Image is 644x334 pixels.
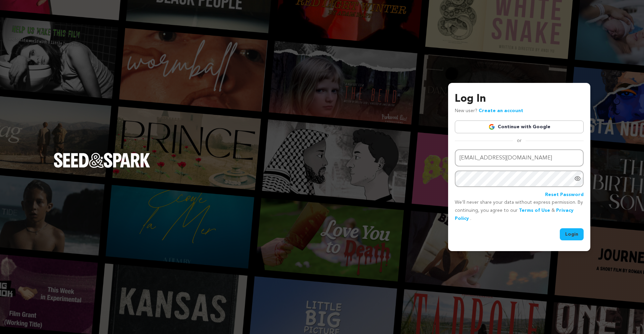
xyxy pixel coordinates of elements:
a: Create an account [479,108,523,113]
a: Reset Password [545,191,584,199]
p: New user? [455,107,523,115]
a: Privacy Policy [455,208,574,221]
img: Seed&Spark Logo [54,153,150,168]
p: We’ll never share your data without express permission. By continuing, you agree to our & . [455,199,584,223]
a: Show password as plain text. Warning: this will display your password on the screen. [574,175,581,182]
button: Login [560,228,584,240]
img: Google logo [488,124,495,130]
h3: Log In [455,91,584,107]
a: Terms of Use [519,208,550,213]
a: Continue with Google [455,121,584,133]
span: or [513,137,526,144]
input: Email address [455,149,584,166]
a: Seed&Spark Homepage [54,153,150,181]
